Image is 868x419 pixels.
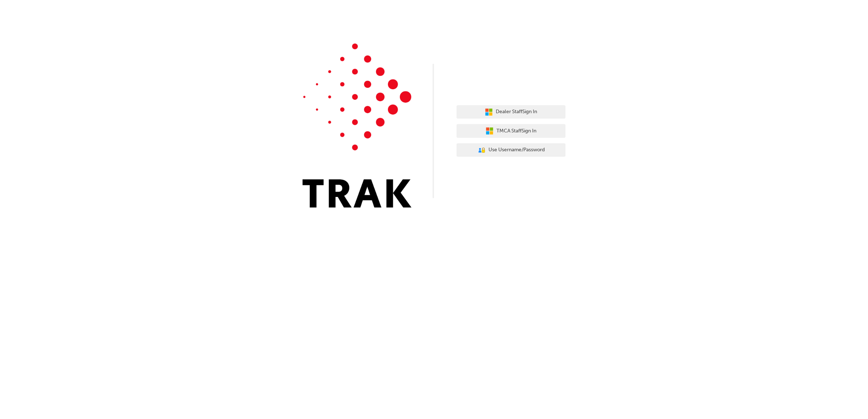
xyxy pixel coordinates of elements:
span: TMCA Staff Sign In [496,127,536,135]
button: Use Username/Password [457,143,565,157]
span: Use Username/Password [488,146,545,154]
img: Trak [303,44,411,208]
button: Dealer StaffSign In [457,105,565,119]
button: TMCA StaffSign In [457,124,565,138]
span: Dealer Staff Sign In [496,108,537,116]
